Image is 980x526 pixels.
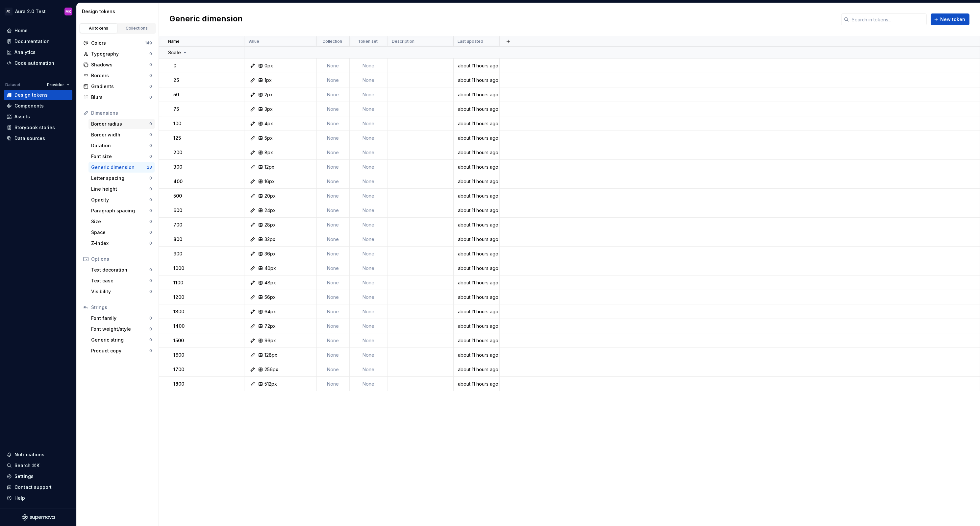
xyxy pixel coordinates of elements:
div: Size [91,218,149,225]
td: None [317,304,350,319]
div: 4px [264,120,273,127]
div: Generic dimension [91,164,147,171]
div: about 11 hours ago [454,106,499,112]
div: 2px [264,91,273,98]
div: Design tokens [14,92,48,98]
div: Font weight/style [91,326,149,332]
div: 48px [264,279,276,286]
div: Borders [91,72,149,79]
div: 64px [264,308,276,315]
td: None [350,247,388,261]
p: 1200 [173,294,184,300]
div: 0 [149,337,152,343]
a: Letter spacing0 [88,173,155,183]
a: Line height0 [88,184,155,194]
p: 125 [173,135,181,141]
a: Generic dimension23 [88,162,155,173]
div: 0px [264,62,273,69]
td: None [317,160,350,174]
td: None [317,232,350,247]
a: Font family0 [88,313,155,323]
p: Token set [358,39,378,44]
td: None [350,218,388,232]
button: ADAura 2.0 TestMK [1,4,75,18]
div: 0 [149,267,152,273]
div: 0 [149,230,152,235]
div: 0 [149,154,152,159]
div: about 11 hours ago [454,222,499,228]
div: Product copy [91,347,149,354]
td: None [350,290,388,304]
p: 1300 [173,308,184,315]
a: Storybook stories [4,122,72,133]
div: Search ⌘K [14,462,39,469]
h2: Generic dimension [169,13,243,25]
a: Space0 [88,227,155,238]
div: Opacity [91,197,149,203]
div: 3px [264,106,273,112]
div: about 11 hours ago [454,193,499,199]
div: Line height [91,186,149,192]
button: Notifications [4,449,72,460]
div: Notifications [14,451,44,458]
td: None [317,102,350,116]
td: None [350,348,388,362]
button: Contact support [4,482,72,492]
div: 0 [149,241,152,246]
p: Value [248,39,259,44]
td: None [350,319,388,333]
div: 0 [149,121,152,127]
div: Collections [120,26,153,31]
button: Provider [44,80,72,89]
td: None [317,174,350,189]
a: Duration0 [88,140,155,151]
a: Shadows0 [81,60,155,70]
div: Dataset [5,82,20,87]
a: Home [4,25,72,36]
p: Name [168,39,180,44]
a: Size0 [88,216,155,227]
p: Collection [323,39,342,44]
td: None [350,73,388,87]
div: Settings [14,473,34,480]
div: about 11 hours ago [454,120,499,127]
td: None [317,261,350,275]
p: 1800 [173,381,184,387]
td: None [350,102,388,116]
td: None [317,73,350,87]
a: Design tokens [4,90,72,100]
td: None [350,145,388,160]
div: Assets [14,113,30,120]
a: Typography0 [81,49,155,59]
p: 300 [173,164,182,170]
td: None [317,59,350,73]
div: about 11 hours ago [454,294,499,300]
p: 600 [173,207,182,214]
p: 1500 [173,337,184,344]
div: 0 [149,348,152,353]
a: Assets [4,111,72,122]
a: Text case0 [88,275,155,286]
p: 1000 [173,265,184,272]
div: about 11 hours ago [454,265,499,272]
svg: Supernova Logo [22,514,55,521]
p: 800 [173,236,182,243]
td: None [317,377,350,391]
p: 400 [173,178,183,185]
div: Border radius [91,121,149,127]
div: 20px [264,193,276,199]
td: None [317,275,350,290]
div: 0 [149,132,152,137]
a: Paragraph spacing0 [88,205,155,216]
a: Data sources [4,133,72,144]
td: None [350,333,388,348]
div: about 11 hours ago [454,135,499,141]
div: 56px [264,294,276,300]
div: 512px [264,381,277,387]
div: Documentation [14,38,50,45]
td: None [317,116,350,131]
div: 72px [264,323,276,329]
a: Text decoration0 [88,265,155,275]
div: about 11 hours ago [454,308,499,315]
div: 32px [264,236,275,243]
